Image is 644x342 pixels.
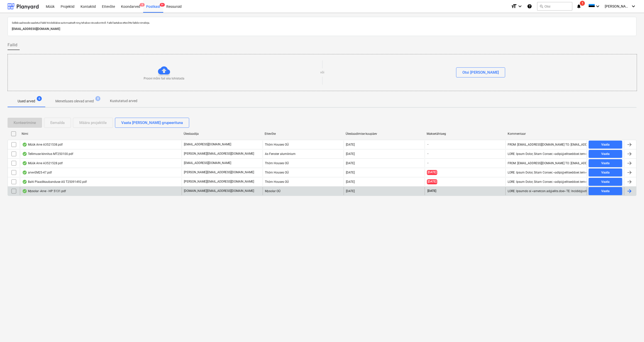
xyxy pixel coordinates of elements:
p: [EMAIL_ADDRESS][DOMAIN_NAME] [184,161,231,165]
div: Mysolar -Arve - HP 5131.pdf [22,189,66,193]
div: Andmed failist loetud [22,152,27,156]
i: Abikeskus [527,3,532,9]
p: või [320,70,324,75]
div: Otsi [PERSON_NAME] [462,69,499,76]
div: Andmed failist loetud [22,180,27,184]
p: [PERSON_NAME][EMAIL_ADDRESS][DOMAIN_NAME] [184,180,254,184]
span: Failid [8,42,17,48]
span: [DATE] [427,189,437,193]
i: keyboard_arrow_down [595,3,601,9]
div: Proovi mõni fail siia lohistadavõiOtsi [PERSON_NAME] [8,54,637,91]
span: [DATE] [427,179,437,184]
div: Üleslaadija [184,132,261,136]
div: Ettevõte [265,132,342,136]
div: Thörn Houses OÜ [263,178,344,186]
div: Andmed failist loetud [22,170,27,175]
div: Thörn Houses OÜ [263,159,344,167]
div: arve-EM25-47.pdf [22,170,52,175]
div: Vaata [601,151,610,157]
div: [DATE] [346,180,355,184]
p: [EMAIL_ADDRESS][DOMAIN_NAME] [184,142,231,147]
i: format_size [511,3,517,9]
button: Vaata [589,141,622,149]
span: - [427,142,429,147]
span: 8 [95,96,100,101]
button: Otsi [PERSON_NAME] [456,67,505,77]
div: [DATE] [346,143,355,146]
div: Mysolar OÜ [263,187,344,195]
div: Müük Arve A3521538.pdf [22,143,63,147]
div: Vaata [601,170,610,176]
span: 9 [140,3,145,7]
p: [PERSON_NAME][EMAIL_ADDRESS][DOMAIN_NAME] [184,152,254,156]
span: [PERSON_NAME][GEOGRAPHIC_DATA] [605,4,630,8]
button: Vaata [PERSON_NAME] grupeerituna [115,118,189,128]
p: Menetluses olevad arved [55,99,94,104]
div: As Fenster alumiinium [263,150,344,158]
div: Nimi [22,132,180,136]
button: Vaata [589,187,622,195]
div: Kommentaar [508,132,585,136]
div: [DATE] [346,152,355,156]
p: Kustutatud arved [110,98,137,104]
p: [DOMAIN_NAME][EMAIL_ADDRESS][DOMAIN_NAME] [184,189,254,193]
button: Vaata [589,168,622,177]
p: [PERSON_NAME][EMAIL_ADDRESS][DOMAIN_NAME] [184,170,254,175]
span: - [427,161,429,165]
i: keyboard_arrow_down [630,3,636,9]
div: [DATE] [346,189,355,193]
span: [DATE] [427,170,437,175]
button: Vaata [589,150,622,158]
div: Andmed failist loetud [22,189,27,193]
p: Uued arved [18,99,35,104]
div: Üleslaadimise kuupäev [346,132,423,136]
div: Vaata [PERSON_NAME] grupeerituna [121,119,183,126]
span: 1 [580,1,585,6]
div: [DATE] [346,171,355,174]
div: Andmed failist loetud [22,161,27,165]
i: notifications [576,3,581,9]
div: Vaata [601,188,610,194]
button: Vaata [589,178,622,186]
div: Andmed failist loetud [22,143,27,147]
div: Balti Plaadikaubanduse AS T25091492.pdf [22,180,87,184]
span: 9+ [160,3,165,7]
div: Müük Arve A3521528.pdf [22,161,63,165]
div: Maksetähtaeg [427,132,504,136]
p: [EMAIL_ADDRESS][DOMAIN_NAME] [12,26,632,32]
button: Otsi [537,2,572,11]
span: - [427,152,429,156]
div: Vaata [601,179,610,185]
div: Tellimuse kinnitus MT250100.pdf [22,152,73,156]
button: Vaata [589,159,622,167]
p: Proovi mõni fail siia lohistada [144,76,184,81]
span: 6 [37,96,42,101]
i: keyboard_arrow_down [517,3,523,9]
div: Vaata [601,160,610,166]
div: Thörn Houses OÜ [263,141,344,149]
span: search [539,4,543,8]
div: Thörn Houses OÜ [263,168,344,177]
p: Sellele aadressile saadetud failid töödeldakse automaatselt ning tehakse viirusekontroll. Failid ... [12,21,632,24]
div: [DATE] [346,161,355,165]
div: Vaata [601,142,610,148]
